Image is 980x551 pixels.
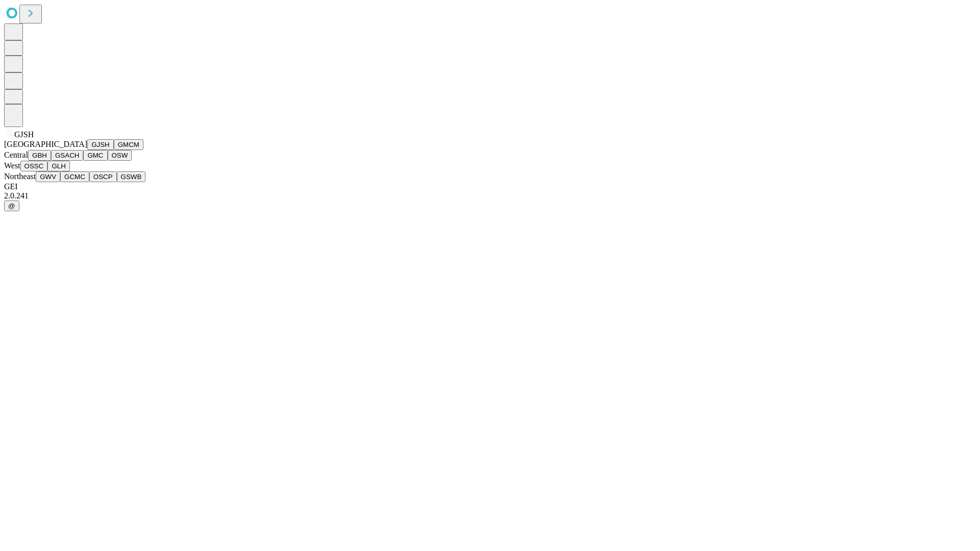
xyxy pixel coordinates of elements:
button: GWV [36,171,60,182]
button: GMC [83,150,107,161]
button: GSWB [117,171,146,182]
span: West [4,161,20,170]
span: Northeast [4,172,36,181]
button: GBH [28,150,51,161]
button: @ [4,201,19,211]
span: @ [8,202,15,210]
button: OSW [108,150,132,161]
div: GEI [4,182,976,191]
button: GJSH [87,139,114,150]
button: GMCM [114,139,143,150]
span: Central [4,151,28,159]
div: 2.0.241 [4,191,976,201]
button: OSCP [89,171,117,182]
button: GLH [47,161,69,171]
button: GSACH [51,150,83,161]
button: GCMC [60,171,89,182]
button: OSSC [20,161,48,171]
span: GJSH [14,130,34,139]
span: [GEOGRAPHIC_DATA] [4,140,87,148]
